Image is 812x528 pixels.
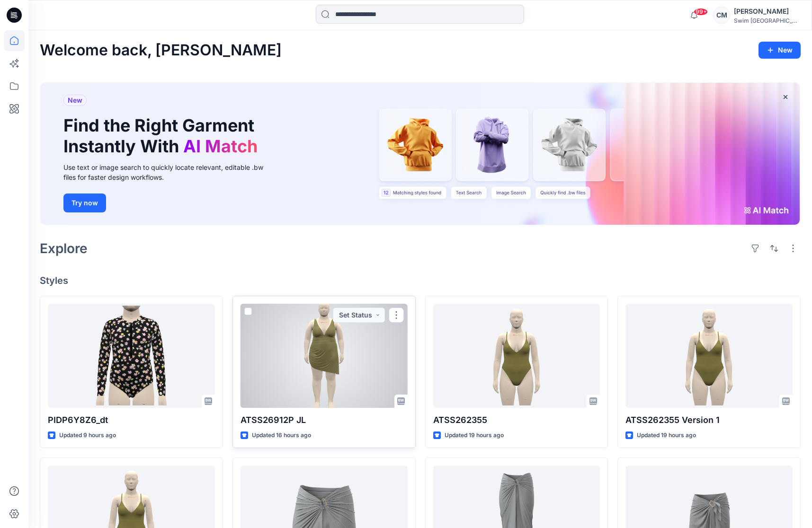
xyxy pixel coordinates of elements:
h4: Styles [40,275,801,286]
div: Use text or image search to quickly locate relevant, editable .bw files for faster design workflows. [63,162,277,182]
p: ATSS262355 [433,414,600,427]
h1: Find the Right Garment Instantly With [63,115,262,156]
a: ATSS26912P JL [241,304,408,408]
div: [PERSON_NAME] [734,6,800,17]
p: ATSS26912P JL [241,414,408,427]
a: ATSS262355 [433,304,600,408]
h2: Explore [40,241,88,256]
p: Updated 19 hours ago [637,431,696,440]
a: PIDP6Y8Z6_dt [48,304,215,408]
h2: Welcome back, [PERSON_NAME] [40,42,282,59]
p: ATSS262355 Version 1 [625,414,793,427]
button: New [758,42,801,59]
p: PIDP6Y8Z6_dt [48,414,215,427]
span: New [68,95,82,106]
div: CM [713,7,730,24]
p: Updated 9 hours ago [59,431,116,440]
div: Swim [GEOGRAPHIC_DATA] [734,17,800,24]
span: AI Match [183,136,258,157]
p: Updated 16 hours ago [252,431,311,440]
button: Try now [63,194,106,212]
a: ATSS262355 Version 1 [625,304,793,408]
p: Updated 19 hours ago [445,431,504,440]
span: 99+ [694,8,708,16]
